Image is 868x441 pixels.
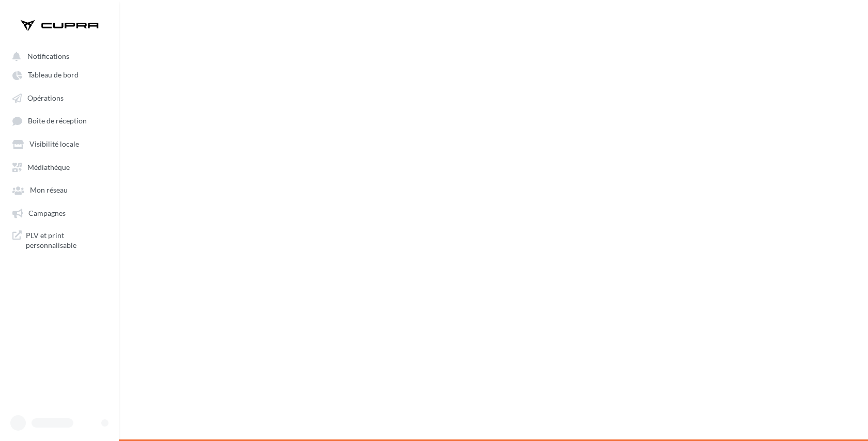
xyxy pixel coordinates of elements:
[6,226,113,255] a: PLV et print personnalisable
[29,140,79,149] span: Visibilité locale
[6,111,113,130] a: Boîte de réception
[6,134,113,153] a: Visibilité locale
[27,163,70,171] span: Médiathèque
[6,88,113,107] a: Opérations
[27,52,69,60] span: Notifications
[6,203,113,222] a: Campagnes
[6,180,113,199] a: Mon réseau
[28,71,79,80] span: Tableau de bord
[28,209,66,217] span: Campagnes
[28,117,87,125] span: Boîte de réception
[6,65,113,84] a: Tableau de bord
[27,93,64,102] span: Opérations
[26,230,106,250] span: PLV et print personnalisable
[30,186,68,195] span: Mon réseau
[6,157,113,176] a: Médiathèque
